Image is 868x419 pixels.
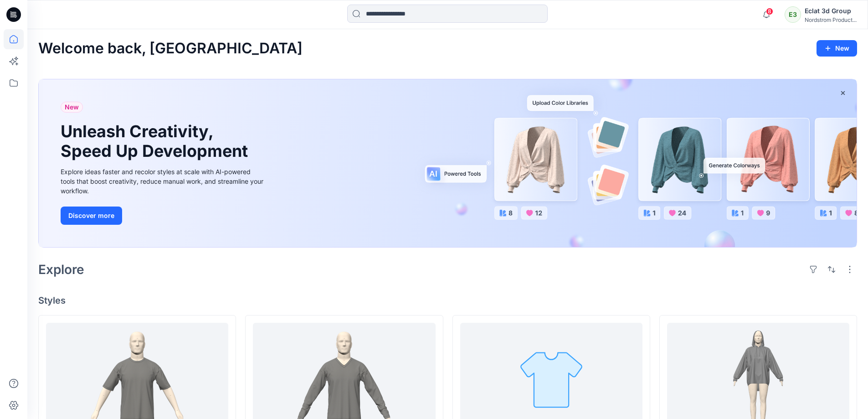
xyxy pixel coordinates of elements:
div: E3 [785,6,801,23]
button: New [817,40,857,57]
div: Nordstrom Product... [805,16,857,23]
span: New [65,102,79,113]
a: Discover more [61,207,266,225]
button: Discover more [61,207,122,225]
div: Explore ideas faster and recolor styles at scale with AI-powered tools that boost creativity, red... [61,167,266,196]
h2: Welcome back, [GEOGRAPHIC_DATA] [38,40,303,57]
h1: Unleash Creativity, Speed Up Development [61,122,252,161]
h2: Explore [38,262,84,277]
h4: Styles [38,295,857,306]
span: 8 [766,8,773,15]
div: Eclat 3d Group [805,5,857,16]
